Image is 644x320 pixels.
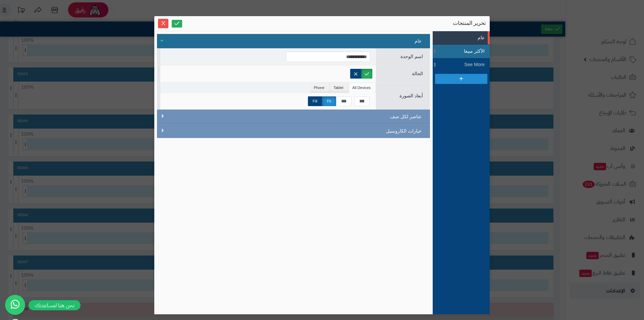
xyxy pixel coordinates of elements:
[157,124,430,138] div: خيارات الكاروسيل
[453,19,486,28] span: تحرير المنتجات
[308,96,322,106] label: Fill
[349,83,376,93] li: All Devices
[158,19,168,28] button: Close
[400,54,423,59] span: اسم الوحدة
[157,109,430,124] div: عناصر لكل صف
[399,93,423,98] span: أبعاد الصورة
[310,83,330,93] li: Phone
[433,31,490,45] li: عام
[157,34,430,48] div: عام
[412,71,423,76] span: الحالة
[454,48,485,55] span: الأكثر مبيعا
[454,61,485,68] span: See More
[330,83,348,93] li: Tablet
[322,96,336,106] label: Fit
